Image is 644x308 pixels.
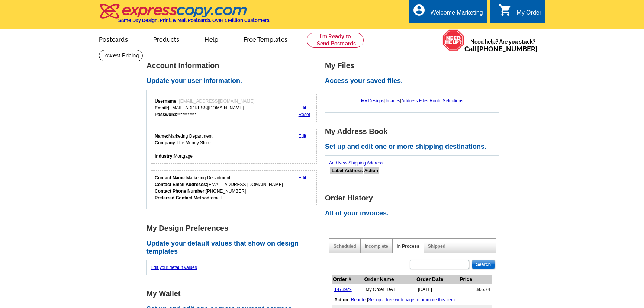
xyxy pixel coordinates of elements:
i: shopping_cart [499,3,512,17]
div: Marketing Department The Money Store Mortgage [155,133,212,160]
a: Edit [299,134,306,139]
a: Add New Shipping Address [329,160,383,166]
th: Order Name [364,275,416,284]
i: account_circle [412,3,426,17]
a: 1473929 [334,287,352,292]
h2: Update your user information. [146,77,325,85]
a: Set up a free web page to promote this item [368,297,455,302]
a: Free Templates [232,30,299,48]
a: Help [193,30,230,48]
a: Reset [299,112,310,117]
a: Incomplete [365,244,388,249]
strong: Industry: [155,154,174,159]
strong: Name: [155,134,168,139]
a: Images [386,98,400,103]
div: My Order [516,9,541,20]
h1: My Address Book [325,128,503,135]
strong: Contact Email Addresss: [155,182,207,187]
span: Need help? Are you stuck? [464,38,541,53]
th: Action [364,167,378,174]
th: Order Date [416,275,459,284]
div: Marketing Department [EMAIL_ADDRESS][DOMAIN_NAME] [PHONE_NUMBER] email [155,174,283,201]
td: | [332,295,492,305]
b: Action: [334,297,350,302]
div: Who should we contact regarding order issues? [151,170,317,205]
a: shopping_cart My Order [499,8,541,17]
strong: Contact Phone Number: [155,189,206,194]
h4: Same Day Design, Print, & Mail Postcards. Over 1 Million Customers. [118,17,270,23]
a: My Designs [361,98,384,103]
a: Address Files [401,98,428,103]
a: Shipped [428,244,445,249]
span: [EMAIL_ADDRESS][DOMAIN_NAME] [179,99,254,104]
a: Products [141,30,191,48]
strong: Preferred Contact Method: [155,195,211,200]
th: Order # [332,275,364,284]
a: Edit your default values [151,265,197,270]
a: Edit [299,105,306,110]
a: Postcards [87,30,140,48]
div: Your login information. [151,94,317,122]
h2: Access your saved files. [325,77,503,85]
h2: All of your invoices. [325,209,503,218]
strong: Contact Name: [155,175,186,180]
td: [DATE] [416,284,459,295]
h1: Order History [325,194,503,202]
a: In Process [397,244,419,249]
th: Address [344,167,363,174]
h1: Account Information [146,62,325,70]
h1: My Design Preferences [146,224,325,232]
h1: My Wallet [146,290,325,298]
a: Scheduled [334,244,356,249]
span: Call [464,45,538,53]
strong: Email: [155,105,168,110]
td: My Order [DATE] [364,284,416,295]
th: Label [331,167,344,174]
a: Reorder [351,297,367,302]
a: Same Day Design, Print, & Mail Postcards. Over 1 Million Customers. [99,9,270,23]
div: Welcome Marketing [430,9,483,20]
div: Your personal details. [151,129,317,164]
h2: Update your default values that show on design templates [146,240,325,256]
strong: Password: [155,112,177,117]
strong: Company: [155,140,177,145]
h2: Set up and edit one or more shipping destinations. [325,143,503,151]
input: Search [472,260,495,269]
img: help [442,29,464,51]
h1: My Files [325,62,503,70]
a: Route Selections [429,98,463,103]
a: [PHONE_NUMBER] [477,45,538,53]
th: Price [459,275,492,284]
a: Edit [299,175,306,180]
strong: Username: [155,99,178,104]
div: | | | [329,94,495,108]
td: $65.74 [459,284,492,295]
